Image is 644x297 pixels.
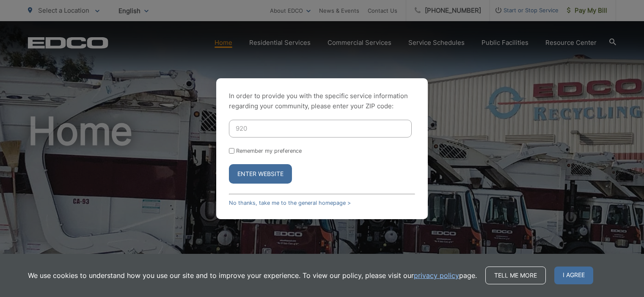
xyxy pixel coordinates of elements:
[229,164,292,184] button: Enter Website
[236,148,302,154] label: Remember my preference
[414,270,459,280] a: privacy policy
[229,91,415,111] p: In order to provide you with the specific service information regarding your community, please en...
[28,270,477,280] p: We use cookies to understand how you use our site and to improve your experience. To view our pol...
[554,267,593,284] span: I agree
[229,120,412,137] input: Enter ZIP Code
[485,267,546,284] a: Tell me more
[229,200,351,206] a: No thanks, take me to the general homepage >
